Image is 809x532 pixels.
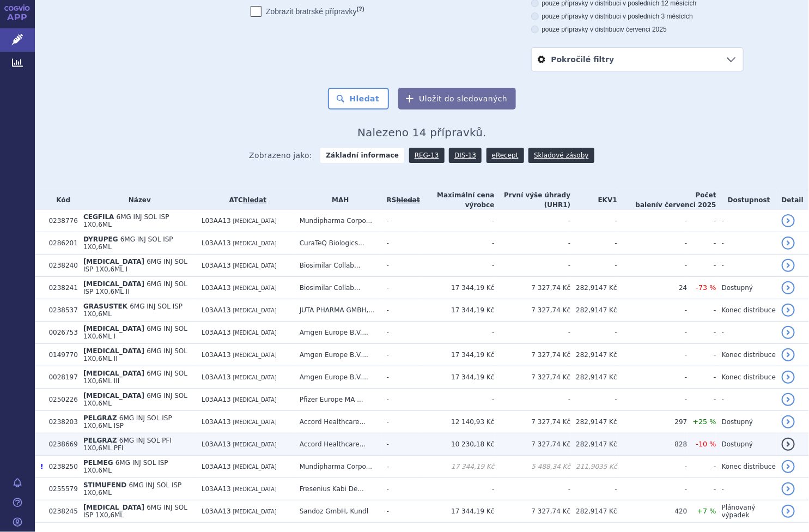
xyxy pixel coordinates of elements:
td: - [420,232,495,255]
a: detail [782,438,795,451]
button: Hledat [328,88,390,110]
td: 17 344,19 Kč [420,456,495,478]
td: Biosimilar Collab... [294,277,381,299]
td: 5 488,34 Kč [495,456,571,478]
span: L03AA13 [202,351,231,359]
span: -73 % [696,283,716,292]
span: L03AA13 [202,507,231,515]
td: - [688,210,716,232]
th: MAH [294,190,381,210]
span: 6MG INJ SOL ISP 1X0,6ML [83,303,183,318]
td: - [617,366,688,389]
abbr: (?) [357,5,364,13]
a: vyhledávání neobsahuje žádnou platnou referenční skupinu [397,196,420,204]
a: detail [782,348,795,361]
td: 7 327,74 Kč [495,433,571,456]
td: - [420,322,495,344]
strong: Základní informace [320,148,404,163]
a: detail [782,415,795,428]
td: 0238203 [43,411,77,433]
span: Zobrazeno jako: [249,148,312,163]
td: - [716,232,776,255]
td: 12 140,93 Kč [420,411,495,433]
span: 6MG INJ SOL 1X0,6ML I [83,325,187,340]
td: 17 344,19 Kč [420,299,495,322]
td: 282,9147 Kč [570,411,617,433]
td: - [381,255,420,277]
th: Název [78,190,196,210]
td: Plánovaný výpadek [716,500,776,523]
span: 6MG INJ SOL ISP 1X0,6ML II [83,280,187,295]
th: RS [381,190,420,210]
td: 7 327,74 Kč [495,411,571,433]
span: [MEDICAL_DATA] [233,419,277,425]
td: - [617,299,688,322]
span: +25 % [693,418,716,426]
td: - [495,478,571,500]
span: [MEDICAL_DATA] [83,325,144,332]
td: 0238241 [43,277,77,299]
td: Mundipharma Corpo... [294,210,381,232]
td: 7 327,74 Kč [495,344,571,366]
span: [MEDICAL_DATA] [233,218,277,224]
td: CuraTeQ Biologics... [294,232,381,255]
span: L03AA13 [202,329,231,336]
span: [MEDICAL_DATA] [83,280,144,288]
td: 282,9147 Kč [570,433,617,456]
td: 0149770 [43,344,77,366]
span: 6MG INJ SOL ISP 1X0,6ML [83,213,169,228]
td: Amgen Europe B.V.... [294,322,381,344]
td: 0238240 [43,255,77,277]
td: Konec distribuce [716,299,776,322]
a: detail [782,393,795,406]
span: [MEDICAL_DATA] [233,352,277,358]
a: REG-13 [409,148,445,163]
td: - [495,389,571,411]
th: Dostupnost [716,190,776,210]
th: Kód [43,190,77,210]
td: 0238245 [43,500,77,523]
td: - [381,299,420,322]
td: - [495,322,571,344]
span: L03AA13 [202,396,231,403]
td: Fresenius Kabi De... [294,478,381,500]
span: [MEDICAL_DATA] [233,509,277,515]
td: 17 344,19 Kč [420,366,495,389]
label: Zobrazit bratrské přípravky [251,6,364,17]
td: 282,9147 Kč [570,277,617,299]
td: - [716,255,776,277]
td: Dostupný [716,277,776,299]
th: První výše úhrady (UHR1) [495,190,571,210]
span: 6MG INJ SOL ISP 1X0,6ML ISP [83,414,172,430]
td: 282,9147 Kč [570,344,617,366]
td: Konec distribuce [716,366,776,389]
td: 7 327,74 Kč [495,277,571,299]
a: detail [782,482,795,495]
td: - [381,232,420,255]
td: - [570,232,617,255]
td: 7 327,74 Kč [495,299,571,322]
td: - [381,366,420,389]
td: 0238776 [43,210,77,232]
a: detail [782,259,795,272]
td: 17 344,19 Kč [420,344,495,366]
span: Poslední data tohoto produktu jsou ze SCAU platného k 01.04.2023. [40,463,43,470]
a: detail [782,326,795,339]
td: - [381,411,420,433]
td: - [381,210,420,232]
td: 10 230,18 Kč [420,433,495,456]
span: CEGFILA [83,213,114,221]
td: Pfizer Europe MA ... [294,389,381,411]
td: - [381,389,420,411]
a: eRecept [486,148,524,163]
span: L03AA13 [202,418,231,426]
span: [MEDICAL_DATA] [83,370,144,377]
td: - [381,500,420,523]
td: Accord Healthcare... [294,411,381,433]
td: - [716,322,776,344]
span: [MEDICAL_DATA] [83,258,144,265]
span: L03AA13 [202,217,231,225]
td: 828 [617,433,688,456]
td: - [716,389,776,411]
span: L03AA13 [202,262,231,269]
